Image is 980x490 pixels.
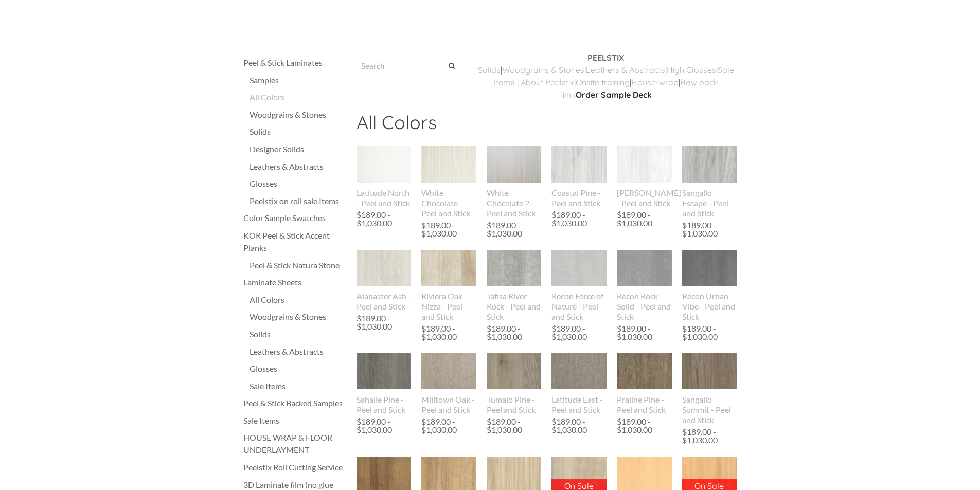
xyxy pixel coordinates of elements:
a: House-wrap [631,77,679,87]
a: Sangallo Summit - Peel and Stick [682,353,737,425]
a: ​Solids [478,65,501,75]
img: s832171791223022656_p847_i1_w716.png [551,129,607,200]
div: $189.00 - $1,030.00 [551,324,604,341]
img: s832171791223022656_p893_i1_w1536.jpeg [682,239,737,297]
a: High Glosses [667,65,716,75]
a: [PERSON_NAME] - Peel and Stick [617,146,672,208]
div: $189.00 - $1,030.00 [357,211,409,227]
a: White Chocolate - Peel and Stick [421,146,476,218]
a: Milltown Oak - Peel and Stick [421,353,476,415]
div: $189.00 - $1,030.00 [682,221,735,238]
a: Tumalo Pine - Peel and Stick [487,353,542,415]
a: Peelstix Roll Cutting Service [243,461,346,474]
a: White Chocolate 2 - Peel and Stick [487,146,542,218]
img: s832171791223022656_p691_i2_w640.jpeg [421,250,476,286]
div: Tafisa River Rock - Peel and Stick [487,291,542,322]
div: Milltown Oak - Peel and Stick [421,394,476,415]
a: Leathers & Abstracts [250,346,346,358]
a: Order Sample Deck [576,89,652,100]
div: Tumalo Pine - Peel and Stick [487,394,542,415]
a: KOR Peel & Stick Accent Planks [243,229,346,254]
input: Search [357,57,459,75]
img: s832171791223022656_p763_i2_w640.jpeg [357,336,412,407]
img: s832171791223022656_p580_i1_w400.jpeg [551,353,607,390]
a: Sale Items [250,380,346,392]
div: Sahalie Pine - Peel and Stick [357,394,412,415]
img: s832171791223022656_p644_i1_w307.jpeg [486,250,542,286]
div: Color Sample Swatches [243,212,346,224]
a: Laminate Sheets [243,276,346,288]
img: s832171791223022656_p895_i1_w1536.jpeg [551,238,607,298]
img: s832171791223022656_p782_i1_w640.jpeg [682,336,737,407]
a: Peel & Stick Backed Samples [243,397,346,409]
img: s832171791223022656_p767_i6_w640.jpeg [487,336,542,407]
div: $189.00 - $1,030.00 [617,418,669,434]
a: Glosses [250,362,346,375]
div: $189.00 - $1,030.00 [617,324,669,341]
a: Woodgrains & Stones [250,108,346,121]
span: Search [449,63,455,69]
a: Latitude East - Peel and Stick [551,353,607,415]
a: Praline Pine - Peel and Stick [617,353,672,415]
a: HOUSE WRAP & FLOOR UNDERLAYMENT [243,431,346,456]
img: s832171791223022656_p581_i1_w400.jpeg [357,146,412,183]
div: Latitude North - Peel and Stick [357,188,412,208]
a: s [580,65,584,75]
div: $189.00 - $1,030.00 [551,418,604,434]
div: Praline Pine - Peel and Stick [617,394,672,415]
a: Sale Items [243,414,346,427]
div: Solids [250,328,346,340]
div: $189.00 - $1,030.00 [421,324,474,341]
div: $189.00 - $1,030.00 [357,314,409,331]
div: Riviera Oak Nizza - Peel and Stick [421,291,476,322]
div: White Chocolate 2 - Peel and Stick [487,188,542,219]
a: s [661,65,665,75]
a: Woodgrains & Stones [250,311,346,323]
div: | | | | | | | | [475,51,737,111]
div: $189.00 - $1,030.00 [421,418,474,434]
div: All Colors [250,294,346,306]
img: s832171791223022656_p841_i1_w690.png [617,128,672,202]
a: Latitude North - Peel and Stick [357,146,412,208]
a: Leathers & Abstracts [250,160,346,173]
div: $189.00 - $1,030.00 [357,418,409,434]
a: Designer Solids [250,143,346,155]
div: Recon Force of Nature - Peel and Stick [551,291,607,322]
a: Leathers & Abstract [586,65,661,75]
div: Sangallo Summit - Peel and Stick [682,394,737,425]
a: Solids [250,125,346,138]
a: Glosses [250,177,346,190]
img: s832171791223022656_p588_i1_w400.jpeg [421,146,476,183]
a: Peelstix on roll sale Items [250,195,346,207]
a: Recon Urban Vibe - Peel and Stick [682,250,737,322]
div: Latitude East - Peel and Stick [551,394,607,415]
a: Coastal Pine - Peel and Stick [551,146,607,208]
a: Peel & Stick Natura Stone [250,259,346,271]
div: Alabaster Ash - Peel and Stick [357,291,412,312]
div: $189.00 - $1,030.00 [682,324,735,341]
a: Sahalie Pine - Peel and Stick [357,353,412,415]
div: $189.00 - $1,030.00 [487,324,539,341]
a: Woodgrains & Stone [502,65,580,75]
a: Sangallo Escape - Peel and Stick [682,146,737,218]
a: Recon Force of Nature - Peel and Stick [551,250,607,322]
img: s832171791223022656_p793_i1_w640.jpeg [487,129,542,200]
a: Recon Rock Solid - Peel and Stick [617,250,672,322]
a: Onsite training [576,77,630,87]
div: $189.00 - $1,030.00 [487,418,539,434]
img: s832171791223022656_p842_i1_w738.png [357,234,412,303]
div: $189.00 - $1,030.00 [551,211,604,227]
